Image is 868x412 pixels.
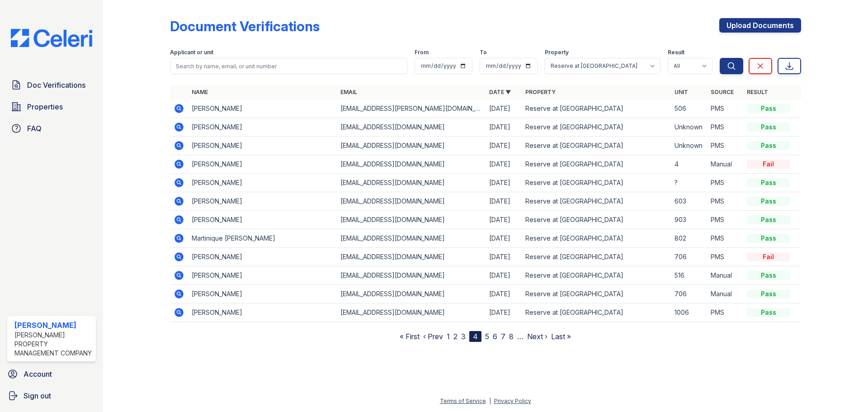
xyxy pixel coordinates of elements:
td: Unknown [671,118,707,137]
td: 516 [671,266,707,285]
td: [DATE] [486,192,522,211]
td: [DATE] [486,285,522,303]
a: FAQ [7,119,96,137]
div: Pass [747,308,790,317]
a: 7 [501,332,505,341]
a: « First [400,332,420,341]
td: 1006 [671,303,707,322]
td: [DATE] [486,266,522,285]
a: 3 [461,332,466,341]
label: Result [668,49,684,56]
td: [DATE] [486,155,522,174]
a: 8 [509,332,514,341]
a: Sign out [4,387,99,405]
input: Search by name, email, or unit number [170,58,407,74]
td: [EMAIL_ADDRESS][DOMAIN_NAME] [337,137,486,155]
td: Reserve at [GEOGRAPHIC_DATA] [522,211,670,229]
td: [EMAIL_ADDRESS][DOMAIN_NAME] [337,155,486,174]
td: [PERSON_NAME] [188,137,337,155]
img: CE_Logo_Blue-a8612792a0a2168367f1c8372b55b34899dd931a85d93a1a3d3e32e68fde9ad4.png [4,29,99,47]
a: 1 [447,332,450,341]
td: Reserve at [GEOGRAPHIC_DATA] [522,99,670,118]
a: Next › [527,332,547,341]
td: PMS [707,118,743,137]
span: FAQ [27,123,42,134]
td: [EMAIL_ADDRESS][DOMAIN_NAME] [337,211,486,229]
span: Properties [27,101,63,112]
td: [PERSON_NAME] [188,155,337,174]
span: … [517,331,524,342]
div: Pass [747,123,790,132]
div: 4 [469,331,481,342]
a: Property [525,89,556,95]
span: Account [24,369,52,379]
div: Fail [747,160,790,169]
td: Reserve at [GEOGRAPHIC_DATA] [522,266,670,285]
td: Reserve at [GEOGRAPHIC_DATA] [522,285,670,303]
td: Unknown [671,137,707,155]
td: Reserve at [GEOGRAPHIC_DATA] [522,192,670,211]
a: ‹ Prev [423,332,443,341]
td: PMS [707,192,743,211]
div: Pass [747,215,790,224]
td: 706 [671,248,707,266]
td: 603 [671,192,707,211]
td: PMS [707,99,743,118]
a: 5 [485,332,489,341]
a: Name [192,89,208,95]
div: [PERSON_NAME] Property Management Company [14,331,92,358]
td: PMS [707,248,743,266]
td: Manual [707,285,743,303]
td: Reserve at [GEOGRAPHIC_DATA] [522,137,670,155]
a: Date ▼ [489,89,511,95]
td: [PERSON_NAME] [188,192,337,211]
td: [PERSON_NAME] [188,266,337,285]
td: Reserve at [GEOGRAPHIC_DATA] [522,303,670,322]
td: [DATE] [486,248,522,266]
td: PMS [707,229,743,248]
td: 4 [671,155,707,174]
td: [DATE] [486,174,522,192]
a: Unit [675,89,688,95]
td: [EMAIL_ADDRESS][DOMAIN_NAME] [337,118,486,137]
div: Pass [747,141,790,150]
td: [PERSON_NAME] [188,174,337,192]
td: [EMAIL_ADDRESS][DOMAIN_NAME] [337,285,486,303]
a: Account [4,365,99,383]
td: PMS [707,174,743,192]
div: Document Verifications [170,18,320,34]
div: Pass [747,289,790,298]
span: Doc Verifications [27,80,85,90]
td: PMS [707,137,743,155]
td: Reserve at [GEOGRAPHIC_DATA] [522,174,670,192]
div: Fail [747,252,790,261]
a: Terms of Service [440,398,486,404]
td: PMS [707,303,743,322]
td: [DATE] [486,303,522,322]
div: Pass [747,197,790,206]
td: [PERSON_NAME] [188,99,337,118]
div: | [489,398,491,404]
div: [PERSON_NAME] [14,320,92,331]
td: [DATE] [486,229,522,248]
td: ? [671,174,707,192]
td: [EMAIL_ADDRESS][DOMAIN_NAME] [337,303,486,322]
a: Source [711,89,734,95]
td: Reserve at [GEOGRAPHIC_DATA] [522,248,670,266]
td: Reserve at [GEOGRAPHIC_DATA] [522,118,670,137]
td: PMS [707,211,743,229]
a: Email [340,89,357,95]
td: [PERSON_NAME] [188,118,337,137]
div: Pass [747,104,790,113]
td: [EMAIL_ADDRESS][DOMAIN_NAME] [337,266,486,285]
a: Upload Documents [719,18,801,33]
a: 6 [493,332,497,341]
label: From [415,49,429,56]
td: Reserve at [GEOGRAPHIC_DATA] [522,155,670,174]
div: Pass [747,271,790,280]
label: Applicant or unit [170,49,213,56]
td: Reserve at [GEOGRAPHIC_DATA] [522,229,670,248]
td: [DATE] [486,99,522,118]
a: Last » [551,332,571,341]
